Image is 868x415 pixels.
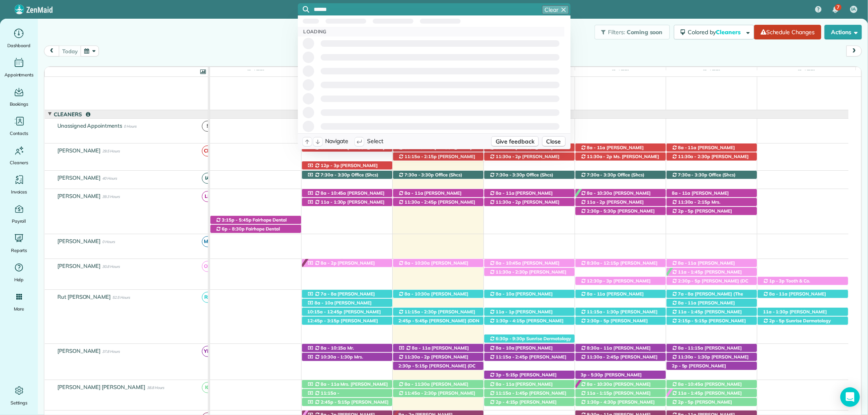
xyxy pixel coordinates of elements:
span: 8a - 10:30a [586,381,613,387]
div: [STREET_ADDRESS][PERSON_NAME] [484,344,575,352]
span: [PERSON_NAME] ([PHONE_NUMBER]) [489,145,553,156]
div: [STREET_ADDRESS][PERSON_NAME] [575,290,666,298]
div: [STREET_ADDRESS] [575,353,666,361]
span: 2:30p - 5p [678,278,701,284]
div: [STREET_ADDRESS] [302,290,392,298]
span: 1:30p - 4:15p [495,318,526,324]
div: [STREET_ADDRESS] [575,189,666,198]
div: [STREET_ADDRESS] [302,353,392,361]
span: [PERSON_NAME] ([PHONE_NUMBER]) [398,190,461,202]
div: 11940 [US_STATE] 181 - Fairhope, AL, 36532 [484,171,575,179]
div: 11940 [US_STATE] 181 - Fairhope, AL, 36532 [667,171,757,179]
span: Help [14,276,24,284]
span: [PERSON_NAME] (The Verandas) [671,291,743,302]
div: [STREET_ADDRESS] [484,380,575,389]
span: 11a - 2p [586,199,606,205]
span: [PERSON_NAME] ([PHONE_NUMBER]) [307,199,385,211]
span: [PERSON_NAME] ([PHONE_NUMBER]) [671,190,729,202]
span: 8a - 10:30a [404,260,431,266]
div: [STREET_ADDRESS] [302,299,392,307]
div: [STREET_ADDRESS] [302,398,392,406]
div: [STREET_ADDRESS] [667,198,757,206]
span: [PERSON_NAME] ([PHONE_NUMBER]) [580,372,642,383]
span: [PERSON_NAME] ([PHONE_NUMBER]) [671,390,742,402]
div: [STREET_ADDRESS] [575,277,666,285]
span: [PERSON_NAME] ([PHONE_NUMBER]) [307,396,358,407]
div: 11940 [US_STATE] 181 - Fairhope, AL, 36532 [575,171,666,179]
div: [STREET_ADDRESS] [484,198,575,206]
span: 8:30a - 12:15p [586,260,619,266]
a: Help [3,261,35,284]
span: [PERSON_NAME] ([PHONE_NUMBER]) [580,309,658,320]
button: Give feedback [491,136,539,147]
div: [STREET_ADDRESS] [484,290,575,298]
div: [STREET_ADDRESS] [667,290,757,298]
span: 8a - 11a [411,345,431,351]
div: [STREET_ADDRESS] [667,259,757,267]
span: 7a - 8a [678,291,694,297]
span: [PERSON_NAME] ([PHONE_NUMBER]) [580,278,651,289]
span: [PERSON_NAME] ([PHONE_NUMBER]) [489,291,553,302]
span: [PERSON_NAME] ([PHONE_NUMBER]) [489,190,553,202]
a: Cleaners [3,144,35,167]
div: [STREET_ADDRESS] [667,353,757,361]
span: 8a - 11a [586,145,606,150]
span: 7:30a - 3:30p [586,172,617,178]
div: [STREET_ADDRESS] [575,143,666,152]
span: 8a - 10a [495,345,515,351]
span: 11a - 1:30p [320,199,347,205]
span: 11:30a - 2p [404,354,431,360]
span: 11a - 1p [495,309,515,315]
span: Fairhope Dental Associates ([PHONE_NUMBER]) [215,217,286,228]
span: 11:30a - 2p [495,154,522,159]
span: 11a - 1:45p [678,269,704,275]
span: 8a - 10:45a [495,260,522,266]
span: Colored by [688,28,743,36]
span: 8a - 10a [314,300,334,306]
span: 11:15a - 2:45p [495,354,528,360]
span: 11:15a - 2:15p [307,390,339,402]
div: [STREET_ADDRESS][PERSON_NAME] [575,259,666,267]
div: [STREET_ADDRESS] [302,380,392,389]
div: [STREET_ADDRESS] [393,198,483,206]
span: 11:30a - 2:30p [678,154,711,159]
button: Focus search [298,6,309,13]
span: [PERSON_NAME] ([PHONE_NUMBER]) [671,208,732,219]
span: [PERSON_NAME] ([PHONE_NUMBER]) [580,354,658,365]
div: [STREET_ADDRESS] [575,380,666,389]
span: Office (Shcs) ([PHONE_NUMBER]) [398,172,462,183]
div: [STREET_ADDRESS][PERSON_NAME] [393,317,483,325]
div: [STREET_ADDRESS] [575,398,666,406]
span: [PERSON_NAME] ([PHONE_NUMBER]) [671,363,726,374]
span: 11:30a - 2:45p [586,354,619,360]
span: 12:30p - 3p [586,278,613,284]
button: Close [542,136,566,147]
div: [STREET_ADDRESS] [302,317,392,325]
span: [PERSON_NAME] ([PHONE_NUMBER]) [307,190,385,202]
div: Open Intercom Messenger [840,387,860,407]
span: More [14,305,24,313]
span: [PERSON_NAME] ([PHONE_NUMBER]) [489,260,560,272]
span: [PERSON_NAME] ([PHONE_NUMBER]) [489,154,560,165]
span: 6p - 8:30p [221,226,245,232]
span: [PERSON_NAME] ([PHONE_NUMBER]) [580,208,655,219]
span: 8a - 11:15a [678,345,704,351]
span: Fairhope Dental Associates ([PHONE_NUMBER]) [215,226,284,237]
span: 11a - 1:30p [763,309,789,315]
span: Reports [11,246,27,254]
span: [PERSON_NAME] ([PHONE_NUMBER]) [398,381,468,393]
span: 11:30a - 2:30p [495,269,528,275]
div: [STREET_ADDRESS][PERSON_NAME][PERSON_NAME] [575,317,666,325]
span: 2:45p - 5:15p [320,399,351,405]
span: Mr. [PERSON_NAME] ([PHONE_NUMBER]) [307,345,390,356]
span: 11a - 1:45p [678,309,704,315]
div: [STREET_ADDRESS] [484,268,575,276]
span: Office (Shcs) ([PHONE_NUMBER]) [671,172,736,183]
span: Mrs. [PERSON_NAME] ([PHONE_NUMBER]) [307,381,388,393]
div: [STREET_ADDRESS][PERSON_NAME] [302,389,392,398]
button: Clear [542,5,569,14]
span: 2:30p - 5:15p [398,363,429,369]
span: 2p - 5p [671,363,688,369]
div: [STREET_ADDRESS] [667,317,757,325]
span: 11a - 1:45p [678,390,704,396]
